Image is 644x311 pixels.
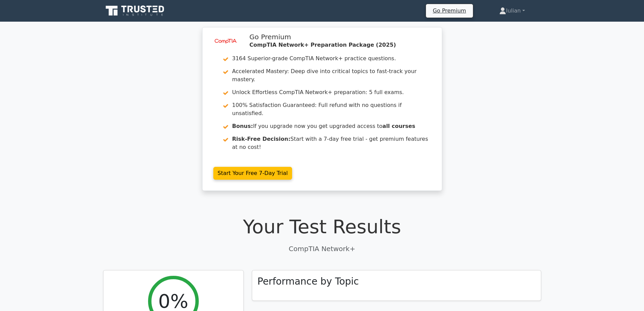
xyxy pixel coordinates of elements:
[103,244,541,254] p: CompTIA Network+
[483,4,541,18] a: Iulian
[429,6,470,15] a: Go Premium
[258,276,359,287] h3: Performance by Topic
[213,167,292,180] a: Start Your Free 7-Day Trial
[103,215,541,238] h1: Your Test Results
